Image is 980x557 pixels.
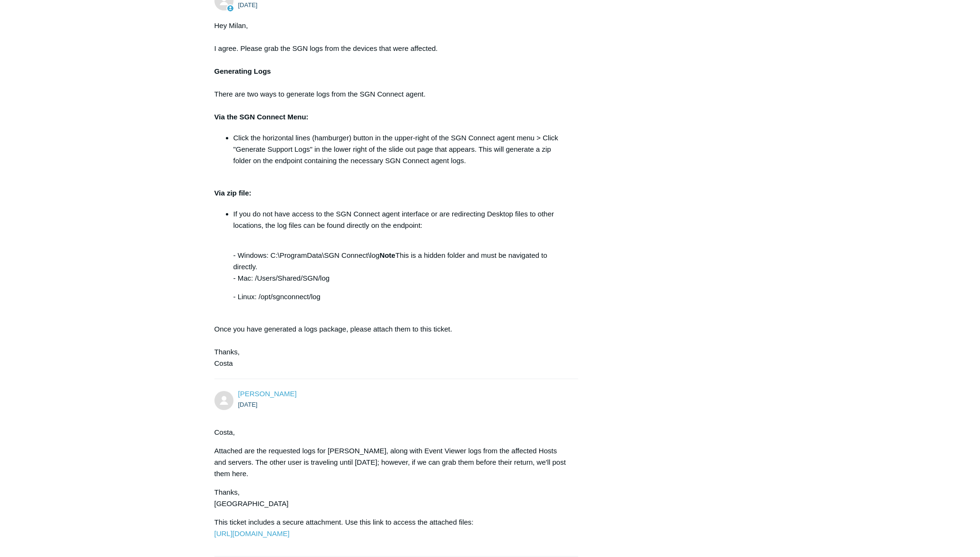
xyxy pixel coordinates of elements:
[238,390,297,398] span: Milan Baria
[214,529,290,537] a: [URL][DOMAIN_NAME]
[238,1,258,9] time: 10/09/2025, 12:26
[238,401,258,408] time: 10/09/2025, 13:47
[214,113,309,121] strong: Via the SGN Connect Menu:
[379,251,395,259] strong: Note
[233,291,569,303] p: - Linux: /opt/sgnconnect/log
[233,208,569,231] p: If you do not have access to the SGN Connect agent interface or are redirecting Desktop files to ...
[214,445,569,479] p: Attached are the requested logs for [PERSON_NAME], along with Event Viewer logs from the affected...
[214,20,569,369] div: Hey Milan, I agree. Please grab the SGN logs from the devices that were affected. There are two w...
[233,238,569,284] p: - Windows: C:\ProgramData\SGN Connect\log This is a hidden folder and must be navigated to direct...
[214,487,569,509] p: Thanks, [GEOGRAPHIC_DATA]
[238,390,297,398] a: [PERSON_NAME]
[214,517,569,539] p: This ticket includes a secure attachment. Use this link to access the attached files:
[214,67,271,75] strong: Generating Logs
[214,427,569,438] p: Costa,
[214,189,252,197] strong: Via zip file:
[233,132,569,166] li: Click the horizontal lines (hamburger) button in the upper-right of the SGN Connect agent menu > ...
